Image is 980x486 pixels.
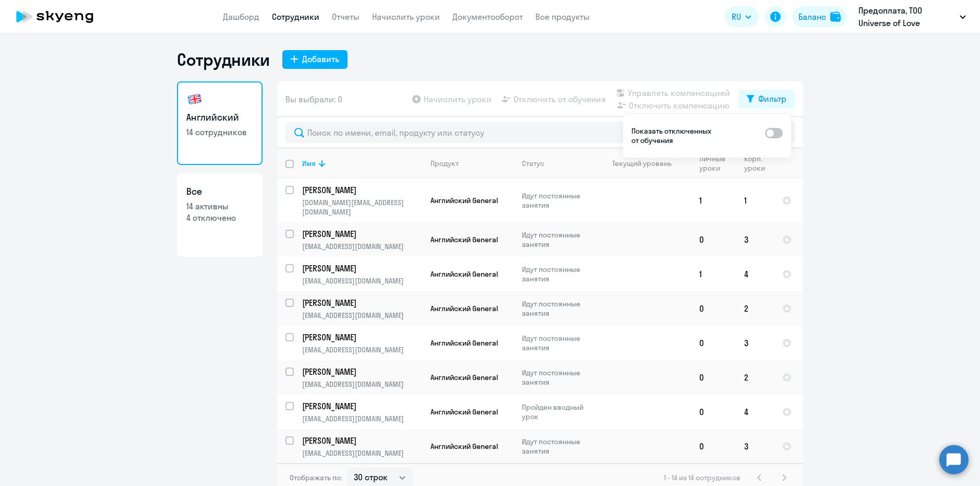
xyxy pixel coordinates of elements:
span: Английский General [431,338,498,348]
span: Английский General [431,235,498,244]
p: 4 отключено [186,212,253,223]
td: 0 [691,326,736,360]
td: 0 [691,395,736,429]
p: Показать отключенных от обучения [631,126,714,145]
span: Английский General [431,304,498,313]
a: Сотрудники [272,11,319,22]
input: Поиск по имени, email, продукту или статусу [285,122,795,143]
span: Английский General [431,196,498,205]
p: [EMAIL_ADDRESS][DOMAIN_NAME] [302,380,422,389]
button: Балансbalance [792,6,847,27]
td: 0 [691,222,736,257]
td: 3 [736,429,774,464]
p: [PERSON_NAME] [302,400,420,412]
a: Все14 активны4 отключено [177,173,262,257]
a: Английский14 сотрудников [177,81,262,165]
p: [PERSON_NAME] [302,228,420,240]
p: [DOMAIN_NAME][EMAIL_ADDRESS][DOMAIN_NAME] [302,198,422,217]
p: Идут постоянные занятия [522,265,593,283]
div: Продукт [431,159,459,168]
p: 14 сотрудников [186,126,253,138]
p: 14 активны [186,200,253,212]
td: 2 [736,291,774,326]
button: Предоплата, ТОО Universe of Love (Универсе оф лове) [853,4,971,29]
div: Добавить [302,53,339,65]
span: Английский General [431,442,498,451]
p: [PERSON_NAME] [302,435,420,446]
a: [PERSON_NAME] [302,228,422,240]
div: Корп. уроки [744,154,773,173]
td: 0 [691,429,736,464]
span: 1 - 14 из 14 сотрудников [664,473,740,482]
p: [PERSON_NAME] [302,331,420,343]
a: Начислить уроки [372,11,440,22]
p: [EMAIL_ADDRESS][DOMAIN_NAME] [302,276,422,286]
p: [EMAIL_ADDRESS][DOMAIN_NAME] [302,448,422,458]
p: [PERSON_NAME] [302,184,420,196]
td: 4 [736,257,774,291]
button: Добавить [282,50,348,69]
div: Баланс [798,10,826,23]
p: [PERSON_NAME] [302,366,420,377]
td: 2 [736,360,774,395]
p: Идут постоянные занятия [522,191,593,210]
a: [PERSON_NAME] [302,263,422,274]
td: 4 [736,395,774,429]
img: english [186,91,203,108]
button: RU [724,6,759,27]
div: Текущий уровень [612,159,672,168]
span: Английский General [431,269,498,279]
td: 3 [736,222,774,257]
p: [PERSON_NAME] [302,263,420,274]
p: Идут постоянные занятия [522,299,593,318]
p: Идут постоянные занятия [522,334,593,352]
td: 1 [691,257,736,291]
span: Вы выбрали: 0 [285,93,342,105]
td: 0 [691,360,736,395]
p: [EMAIL_ADDRESS][DOMAIN_NAME] [302,345,422,354]
p: Идут постоянные занятия [522,368,593,387]
div: Статус [522,159,593,168]
td: 1 [736,179,774,222]
h1: Сотрудники [177,49,270,70]
div: Имя [302,159,316,168]
span: Отображать по: [290,473,342,482]
div: Имя [302,159,422,168]
div: Продукт [431,159,513,168]
div: Текущий уровень [602,159,690,168]
p: Пройден вводный урок [522,402,593,421]
span: Английский General [431,373,498,382]
a: Документооборот [452,11,523,22]
h3: Английский [186,111,253,124]
img: balance [830,11,841,22]
p: [PERSON_NAME] [302,297,420,309]
p: [EMAIL_ADDRESS][DOMAIN_NAME] [302,311,422,320]
a: [PERSON_NAME] [302,331,422,343]
a: [PERSON_NAME] [302,184,422,196]
div: Личные уроки [699,154,728,173]
td: 1 [691,179,736,222]
a: [PERSON_NAME] [302,297,422,309]
div: Корп. уроки [744,154,767,173]
p: Идут постоянные занятия [522,437,593,456]
p: [EMAIL_ADDRESS][DOMAIN_NAME] [302,242,422,251]
div: Личные уроки [699,154,735,173]
h3: Все [186,185,253,198]
div: Фильтр [758,92,786,105]
a: [PERSON_NAME] [302,435,422,446]
a: Дашборд [223,11,259,22]
p: Идут постоянные занятия [522,230,593,249]
p: Предоплата, ТОО Universe of Love (Универсе оф лове) [858,4,955,29]
td: 3 [736,326,774,360]
p: [EMAIL_ADDRESS][DOMAIN_NAME] [302,414,422,423]
span: RU [732,10,741,23]
a: Все продукты [535,11,590,22]
a: [PERSON_NAME] [302,400,422,412]
a: Отчеты [332,11,360,22]
button: Фильтр [738,90,795,109]
span: Английский General [431,407,498,417]
td: 0 [691,291,736,326]
div: Статус [522,159,544,168]
a: [PERSON_NAME] [302,366,422,377]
